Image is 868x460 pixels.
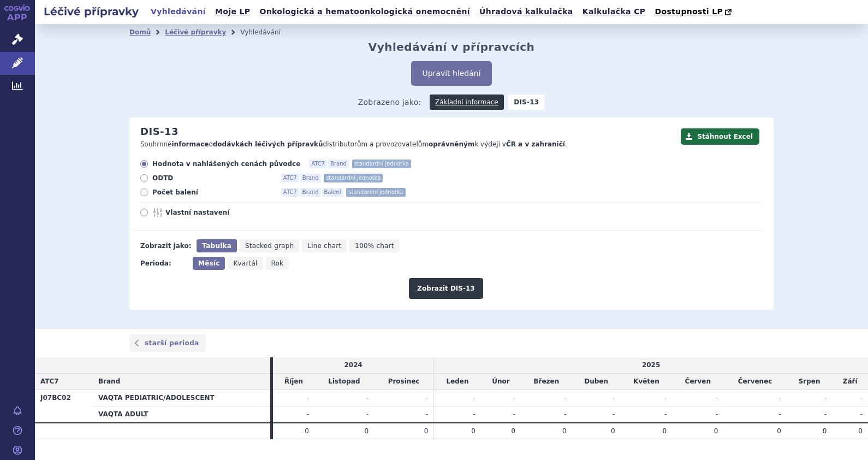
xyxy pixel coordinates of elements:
span: 0 [663,427,667,435]
span: ODTD [152,174,272,182]
span: - [613,394,615,402]
span: - [473,410,475,418]
span: - [824,394,827,402]
span: ATC7 [40,378,59,385]
span: 0 [471,427,475,435]
td: Červen [672,374,723,390]
button: Upravit hledání [411,61,491,86]
span: - [824,410,827,418]
span: - [778,394,781,402]
strong: dodávkách léčivých přípravků [213,140,323,148]
th: J07BC02 [35,390,93,422]
span: Brand [328,160,349,168]
span: standardní jednotka [346,188,405,197]
span: - [716,394,718,402]
span: - [513,410,515,418]
h2: DIS-13 [140,126,179,138]
span: - [716,410,718,418]
span: - [426,410,428,418]
div: Zobrazit jako: [140,239,191,252]
strong: oprávněným [429,140,474,148]
td: Říjen [273,374,314,390]
td: Leden [434,374,481,390]
span: ATC7 [281,174,299,182]
span: - [564,410,566,418]
span: 0 [823,427,827,435]
span: 100% chart [355,242,394,250]
td: 2025 [434,357,868,373]
span: - [473,394,475,402]
td: Únor [481,374,521,390]
span: Měsíc [198,260,219,267]
span: ATC7 [281,188,299,197]
span: Line chart [307,242,341,250]
a: Domů [129,28,151,36]
span: - [613,410,615,418]
strong: ČR a v zahraničí [506,140,565,148]
li: Vyhledávání [240,24,295,40]
span: Vlastní nastavení [165,208,286,217]
strong: DIS-13 [508,95,544,110]
td: Prosinec [374,374,434,390]
span: Kvartál [233,260,257,267]
span: - [306,394,308,402]
span: - [564,394,566,402]
span: ATC7 [309,160,327,168]
span: 0 [305,427,309,435]
span: 0 [364,427,368,435]
span: 0 [511,427,515,435]
p: Souhrnné o distributorům a provozovatelům k výdeji v . [140,140,675,149]
td: 2024 [273,357,434,373]
span: standardní jednotka [352,160,411,168]
span: - [366,410,368,418]
span: - [664,394,667,402]
span: Brand [98,378,120,385]
a: Úhradová kalkulačka [476,4,576,19]
a: Kalkulačka CP [579,4,649,19]
span: - [366,394,368,402]
button: Stáhnout Excel [681,128,759,145]
td: Listopad [314,374,374,390]
span: standardní jednotka [324,174,383,182]
td: Březen [521,374,572,390]
span: Stacked graph [245,242,294,250]
span: - [860,410,863,418]
span: - [306,410,308,418]
a: Dostupnosti LP [651,4,737,20]
span: - [426,394,428,402]
div: Perioda: [140,257,187,270]
th: VAQTA PEDIATRIC/ADOLESCENT [93,390,270,406]
button: Zobrazit DIS-13 [409,278,483,299]
span: Počet balení [152,188,272,197]
a: Léčivé přípravky [165,28,226,36]
span: 0 [858,427,863,435]
td: Srpen [787,374,833,390]
h2: Vyhledávání v přípravcích [368,40,535,54]
td: Duben [572,374,621,390]
span: - [778,410,781,418]
td: Červenec [723,374,786,390]
td: Září [832,374,868,390]
a: starší perioda [129,334,206,352]
span: Tabulka [202,242,231,250]
span: 0 [777,427,781,435]
span: - [860,394,863,402]
td: Květen [621,374,673,390]
a: Vyhledávání [147,4,209,19]
span: 0 [714,427,718,435]
span: 0 [611,427,615,435]
strong: informace [172,140,209,148]
a: Onkologická a hematoonkologická onemocnění [256,4,473,19]
span: Zobrazeno jako: [358,95,421,110]
span: - [664,410,667,418]
span: Rok [271,260,284,267]
span: Hodnota v nahlášených cenách původce [152,160,300,168]
span: 0 [562,427,567,435]
a: Moje LP [212,4,253,19]
a: Základní informace [430,95,504,110]
span: Brand [300,174,321,182]
span: Balení [322,188,343,197]
span: - [513,394,515,402]
span: Brand [300,188,321,197]
h2: Léčivé přípravky [35,4,147,19]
